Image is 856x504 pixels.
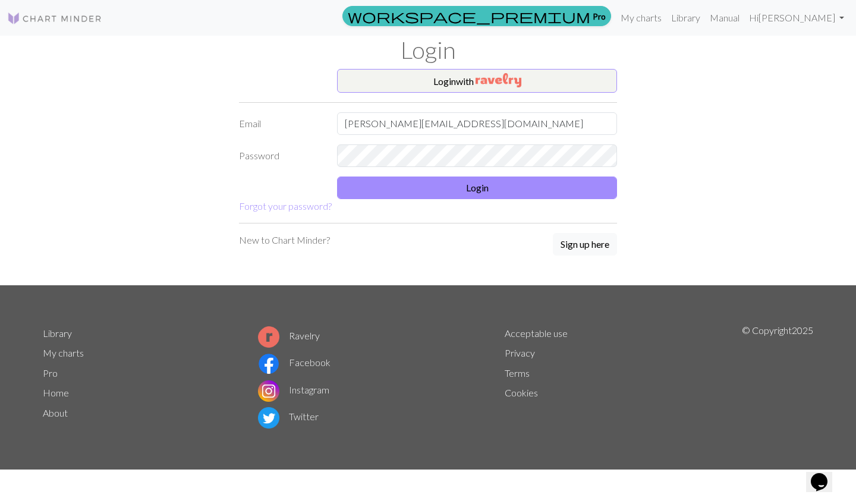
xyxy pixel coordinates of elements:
[43,367,58,379] a: Pro
[505,327,568,339] a: Acceptable use
[348,8,590,24] span: workspace_premium
[342,6,611,26] a: Pro
[258,326,279,348] img: Ravelry logo
[43,407,68,418] a: About
[806,456,844,492] iframe: chat widget
[553,233,617,256] button: Sign up here
[239,200,332,212] a: Forgot your password?
[239,233,330,247] p: New to Chart Minder?
[337,69,617,93] button: Loginwith
[7,11,102,26] img: Logo
[505,347,535,358] a: Privacy
[505,367,530,379] a: Terms
[616,6,666,30] a: My charts
[258,407,279,429] img: Twitter logo
[36,36,820,64] h1: Login
[258,330,320,341] a: Ravelry
[43,327,72,339] a: Library
[258,357,331,368] a: Facebook
[742,323,813,431] p: © Copyright 2025
[666,6,705,30] a: Library
[705,6,744,30] a: Manual
[232,112,330,135] label: Email
[258,411,319,422] a: Twitter
[258,353,279,374] img: Facebook logo
[43,387,69,398] a: Home
[337,177,617,199] button: Login
[553,233,617,257] a: Sign up here
[232,144,330,167] label: Password
[505,387,538,398] a: Cookies
[258,384,329,395] a: Instagram
[476,73,521,87] img: Ravelry
[43,347,84,358] a: My charts
[744,6,849,30] a: Hi[PERSON_NAME]
[258,380,279,402] img: Instagram logo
